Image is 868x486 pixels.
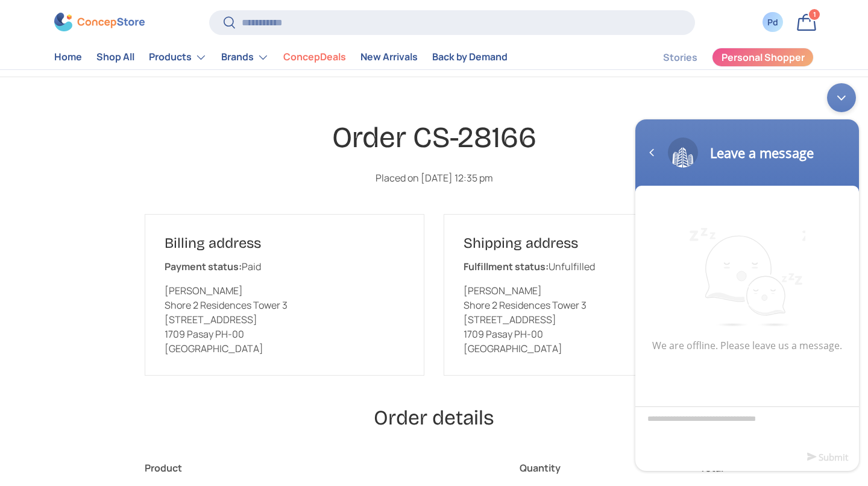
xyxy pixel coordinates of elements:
a: Stories [663,46,697,69]
a: Home [54,46,82,69]
h2: Billing address [165,234,404,253]
p: [PERSON_NAME] Shore 2 Residences Tower 3 [STREET_ADDRESS] 1709 Pasay PH-00 [GEOGRAPHIC_DATA] [165,283,404,356]
h2: Order details [145,405,723,431]
span: 1 [813,10,816,19]
a: ConcepDeals [283,46,346,69]
strong: Fulfillment status: [464,260,549,273]
img: ConcepStore [54,13,145,32]
a: Personal Shopper [712,48,814,67]
nav: Primary [54,45,508,69]
a: Pd [759,9,786,36]
span: Personal Shopper [722,53,805,63]
a: Back by Demand [432,46,508,69]
a: Shop All [96,46,134,69]
strong: Payment status: [165,260,242,273]
nav: Secondary [634,45,814,69]
iframe: SalesIQ Chatwindow [629,77,865,477]
summary: Products [142,45,214,69]
div: Pd [766,16,779,29]
h1: Order CS-28166 [145,119,723,156]
p: Placed on [DATE] 12:35 pm [145,171,723,185]
summary: Brands [214,45,276,69]
p: Unfulfilled [464,259,703,274]
h2: Shipping address [464,234,703,253]
p: [PERSON_NAME] Shore 2 Residences Tower 3 [STREET_ADDRESS] 1709 Pasay PH-00 [GEOGRAPHIC_DATA] [464,283,703,356]
a: New Arrivals [360,46,418,69]
p: Paid [165,259,404,274]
